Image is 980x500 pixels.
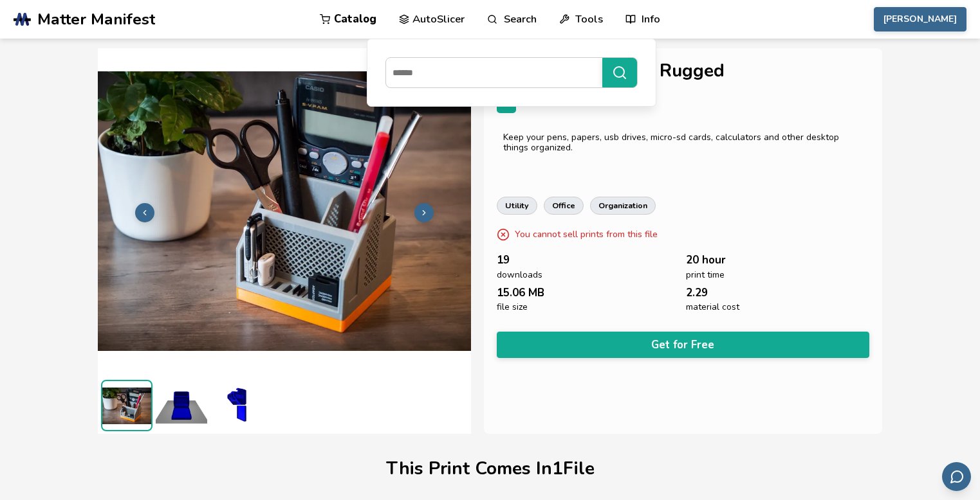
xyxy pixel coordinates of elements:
a: office [544,197,584,215]
span: material cost [686,302,739,312]
button: [PERSON_NAME] [874,7,966,31]
h1: This Print Comes In 1 File [386,459,595,479]
span: 19 [497,254,510,266]
span: 20 hour [686,254,726,266]
span: print time [686,270,725,280]
span: Matter Manifest [37,10,155,28]
a: utility [497,197,537,215]
p: You cannot sell prints from this file [515,228,658,241]
span: 2.29 [686,287,708,299]
div: Keep your pens, papers, usb drives, micro-sd cards, calculators and other desktop things organized. [503,132,863,153]
span: file size [497,302,528,312]
button: Send feedback via email [942,462,971,491]
h1: Desktop Organizer Rugged [497,61,869,81]
button: Get for Free [497,332,869,358]
span: 15.06 MB [497,287,544,299]
span: downloads [497,270,542,280]
a: organization [590,197,656,215]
